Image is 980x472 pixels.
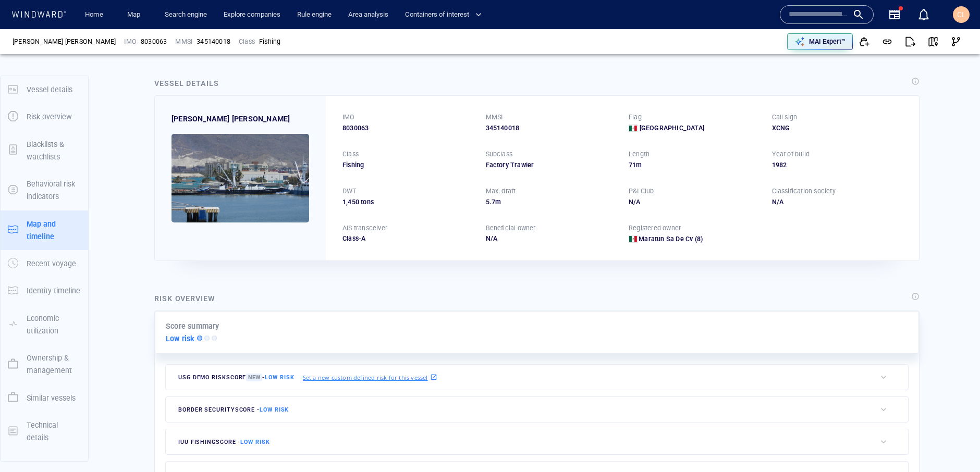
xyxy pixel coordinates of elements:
p: P&I Club [629,187,654,196]
a: Map and timeline [1,225,88,234]
div: N/A [772,197,903,207]
span: CL [957,10,966,19]
p: IMO [342,113,355,122]
button: Add to vessel list [853,30,876,53]
a: Home [81,6,107,24]
button: Containers of interest [401,6,491,24]
div: Vessel details [154,77,219,90]
span: 8030063 [342,123,369,133]
button: MAI Expert™ [787,33,853,50]
p: DWT [342,187,357,196]
a: Identity timeline [1,285,88,295]
p: Beneficial owner [486,223,536,233]
p: Score summary [166,320,219,332]
div: Fishing [342,160,473,170]
span: MARIA FERNANDA [171,113,290,125]
p: Set a new custom defined risk for this vessel [303,373,428,382]
p: Flag [629,113,642,122]
button: Behavioral risk indicators [1,170,88,210]
span: [GEOGRAPHIC_DATA] [640,123,704,133]
span: MARIA FERNANDA [13,37,116,46]
span: Low risk [260,406,289,413]
span: . [489,198,492,206]
div: 1982 [772,160,903,170]
button: View on map [922,30,945,53]
img: 5c415f01a0c35152b253ad45_0 [171,134,309,222]
span: Containers of interest [405,9,482,21]
span: Maratun Sa De Cv [639,235,693,243]
button: Ownership & management [1,344,88,384]
span: (8) [693,234,703,244]
p: Ownership & management [27,352,81,377]
button: Search engine [161,6,211,24]
button: Visual Link Analysis [945,30,967,53]
div: Factory Trawler [486,160,617,170]
button: Risk overview [1,103,88,130]
p: Year of build [772,150,810,159]
p: Economic utilization [27,312,81,338]
span: N/A [486,234,498,242]
a: Explore companies [219,6,285,24]
span: 71 [629,161,636,169]
button: Map [119,6,152,24]
a: Risk overview [1,111,88,121]
a: Map [123,6,148,24]
button: Technical details [1,412,88,452]
p: Max. draft [486,187,516,196]
p: Map and timeline [27,218,81,243]
p: Similar vessels [27,392,76,404]
button: Export report [899,30,922,53]
p: IMO [124,37,137,46]
div: Risk overview [154,292,215,305]
button: Economic utilization [1,305,88,345]
p: Class [342,150,359,159]
span: Class-A [342,234,365,242]
div: N/A [629,197,759,207]
div: 345140018 [197,37,230,46]
p: Blacklists & watchlists [27,138,81,164]
span: 7 [492,198,495,206]
a: Behavioral risk indicators [1,185,88,195]
button: Vessel details [1,76,88,103]
span: Low risk [240,439,269,445]
p: Subclass [486,150,513,159]
a: Recent voyage [1,258,88,268]
div: [PERSON_NAME] [PERSON_NAME] [13,37,116,46]
p: Class [239,37,255,46]
a: Ownership & management [1,359,88,369]
span: m [495,198,501,206]
a: Economic utilization [1,319,88,329]
iframe: Chat [936,425,972,464]
button: Get link [876,30,899,53]
div: Notification center [917,8,930,21]
p: Length [629,150,650,159]
a: Rule engine [293,6,336,24]
div: XCNG [772,123,903,133]
a: Similar vessels [1,392,88,402]
p: Vessel details [27,83,72,96]
span: USG Demo risk score - [178,374,295,381]
p: Behavioral risk indicators [27,178,81,203]
span: Low risk [265,374,294,381]
p: Identity timeline [27,284,80,297]
p: MMSI [486,113,503,122]
button: Recent voyage [1,250,88,277]
p: AIS transceiver [342,223,387,233]
p: Registered owner [629,223,681,233]
button: Blacklists & watchlists [1,131,88,171]
button: Map and timeline [1,210,88,251]
button: Home [77,6,111,24]
span: 5 [486,198,489,206]
span: New [246,374,262,381]
p: Recent voyage [27,257,76,270]
div: 1,450 tons [342,197,473,207]
a: Vessel details [1,84,88,94]
button: Identity timeline [1,277,88,304]
p: Call sign [772,113,798,122]
span: 8030063 [141,37,167,46]
a: Area analysis [344,6,393,24]
p: Technical details [27,419,81,444]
